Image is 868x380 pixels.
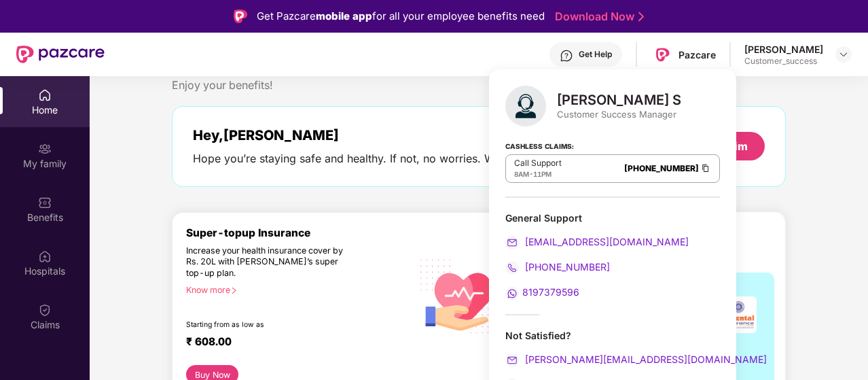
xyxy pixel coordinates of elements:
[505,353,767,365] a: [PERSON_NAME][EMAIL_ADDRESS][DOMAIN_NAME]
[316,10,372,22] strong: mobile app
[186,320,355,330] div: Starting from as low as
[514,158,562,169] p: Call Support
[172,78,786,92] div: Enjoy your benefits!
[193,152,581,166] div: Hope you’re staying safe and healthy. If not, no worries. We’re here to help.
[505,329,720,342] div: Not Satisfied?
[234,10,247,23] img: Logo
[38,142,52,156] img: svg+xml;base64,PHN2ZyB3aWR0aD0iMjAiIGhlaWdodD0iMjAiIHZpZXdCb3g9IjAgMCAyMCAyMCIgZmlsbD0ibm9uZSIgeG...
[653,45,672,65] img: Pazcare_Logo.png
[505,236,519,249] img: svg+xml;base64,PHN2ZyB4bWxucz0iaHR0cDovL3d3dy53My5vcmcvMjAwMC9zdmciIHdpZHRoPSIyMCIgaGVpZ2h0PSIyMC...
[16,46,105,63] img: New Pazcare Logo
[557,108,681,120] div: Customer Success Manager
[230,287,238,294] span: right
[555,10,640,24] a: Download Now
[522,286,579,298] span: 8197379596
[38,303,52,317] img: svg+xml;base64,PHN2ZyBpZD0iQ2xhaW0iIHhtbG5zPSJodHRwOi8vd3d3LnczLm9yZy8yMDAwL3N2ZyIgd2lkdGg9IjIwIi...
[679,48,716,61] div: Pazcare
[186,335,399,351] div: ₹ 608.00
[505,261,610,273] a: [PHONE_NUMBER]
[186,226,412,239] div: Super-topup Insurance
[505,287,519,300] img: svg+xml;base64,PHN2ZyB4bWxucz0iaHR0cDovL3d3dy53My5vcmcvMjAwMC9zdmciIHdpZHRoPSIyMCIgaGVpZ2h0PSIyMC...
[522,353,767,365] span: [PERSON_NAME][EMAIL_ADDRESS][DOMAIN_NAME]
[505,286,579,298] a: 8197379596
[38,88,52,102] img: svg+xml;base64,PHN2ZyBpZD0iSG9tZSIgeG1sbnM9Imh0dHA6Ly93d3cudzMub3JnLzIwMDAvc3ZnIiB3aWR0aD0iMjAiIG...
[505,261,519,275] img: svg+xml;base64,PHN2ZyB4bWxucz0iaHR0cDovL3d3dy53My5vcmcvMjAwMC9zdmciIHdpZHRoPSIyMCIgaGVpZ2h0PSIyMC...
[720,296,757,333] img: insurerLogo
[186,245,354,279] div: Increase your health insurance cover by Rs. 20L with [PERSON_NAME]’s super top-up plan.
[412,246,509,345] img: svg+xml;base64,PHN2ZyB4bWxucz0iaHR0cDovL3d3dy53My5vcmcvMjAwMC9zdmciIHhtbG5zOnhsaW5rPSJodHRwOi8vd3...
[193,127,581,143] div: Hey, [PERSON_NAME]
[744,43,823,56] div: [PERSON_NAME]
[624,163,699,173] a: [PHONE_NUMBER]
[557,92,681,108] div: [PERSON_NAME] S
[505,138,574,153] strong: Cashless Claims:
[638,10,644,24] img: Stroke
[505,86,546,126] img: svg+xml;base64,PHN2ZyB4bWxucz0iaHR0cDovL3d3dy53My5vcmcvMjAwMC9zdmciIHhtbG5zOnhsaW5rPSJodHRwOi8vd3...
[257,8,545,24] div: Get Pazcare for all your employee benefits need
[186,285,404,294] div: Know more
[560,49,573,63] img: svg+xml;base64,PHN2ZyBpZD0iSGVscC0zMngzMiIgeG1sbnM9Imh0dHA6Ly93d3cudzMub3JnLzIwMDAvc3ZnIiB3aWR0aD...
[505,353,519,367] img: svg+xml;base64,PHN2ZyB4bWxucz0iaHR0cDovL3d3dy53My5vcmcvMjAwMC9zdmciIHdpZHRoPSIyMCIgaGVpZ2h0PSIyMC...
[514,170,529,178] span: 8AM
[533,170,551,178] span: 11PM
[505,211,720,300] div: General Support
[38,196,52,209] img: svg+xml;base64,PHN2ZyBpZD0iQmVuZWZpdHMiIHhtbG5zPSJodHRwOi8vd3d3LnczLm9yZy8yMDAwL3N2ZyIgd2lkdGg9Ij...
[838,49,849,60] img: svg+xml;base64,PHN2ZyBpZD0iRHJvcGRvd24tMzJ4MzIiIHhtbG5zPSJodHRwOi8vd3d3LnczLm9yZy8yMDAwL3N2ZyIgd2...
[522,236,689,247] span: [EMAIL_ADDRESS][DOMAIN_NAME]
[579,49,612,60] div: Get Help
[505,211,720,224] div: General Support
[522,261,610,273] span: [PHONE_NUMBER]
[505,236,689,247] a: [EMAIL_ADDRESS][DOMAIN_NAME]
[38,249,52,263] img: svg+xml;base64,PHN2ZyBpZD0iSG9zcGl0YWxzIiB4bWxucz0iaHR0cDovL3d3dy53My5vcmcvMjAwMC9zdmciIHdpZHRoPS...
[744,56,823,67] div: Customer_success
[700,162,711,174] img: Clipboard Icon
[514,169,562,179] div: -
